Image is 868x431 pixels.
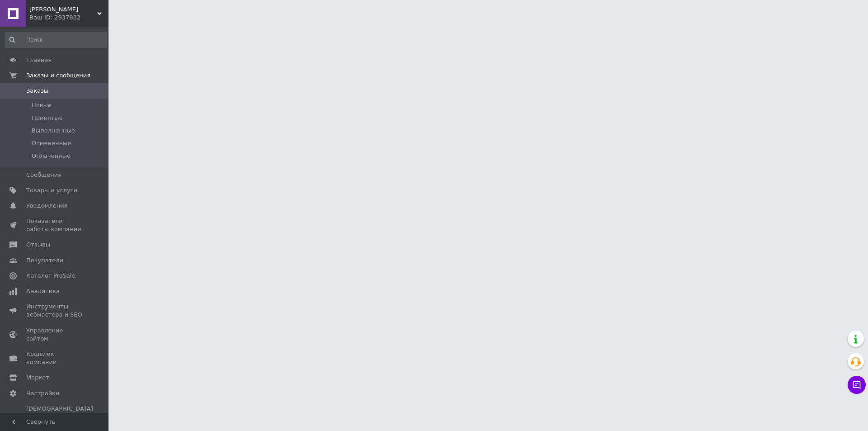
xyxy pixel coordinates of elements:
[26,186,77,194] span: Товары и услуги
[29,14,108,22] div: Ваш ID: 2937932
[32,152,71,160] span: Оплаченные
[26,202,67,210] span: Уведомления
[32,114,63,122] span: Принятые
[26,272,75,280] span: Каталог ProSale
[26,287,60,295] span: Аналитика
[26,256,63,265] span: Покупатели
[32,139,71,147] span: Отмененные
[32,101,52,109] span: Новые
[26,171,61,179] span: Сообщения
[26,303,84,319] span: Инструменты вебмастера и SEO
[5,32,107,48] input: Поиск
[26,374,49,382] span: Маркет
[26,405,93,430] span: [DEMOGRAPHIC_DATA] и счета
[26,241,50,249] span: Отзывы
[848,376,866,394] button: Чат с покупателем
[26,71,90,80] span: Заказы и сообщения
[29,5,97,14] span: МАННЕСМАНН МАРКЕТ
[26,350,84,366] span: Кошелек компании
[32,127,75,135] span: Выполненные
[26,389,59,398] span: Настройки
[26,327,84,343] span: Управление сайтом
[26,56,52,64] span: Главная
[26,87,48,95] span: Заказы
[26,217,84,233] span: Показатели работы компании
